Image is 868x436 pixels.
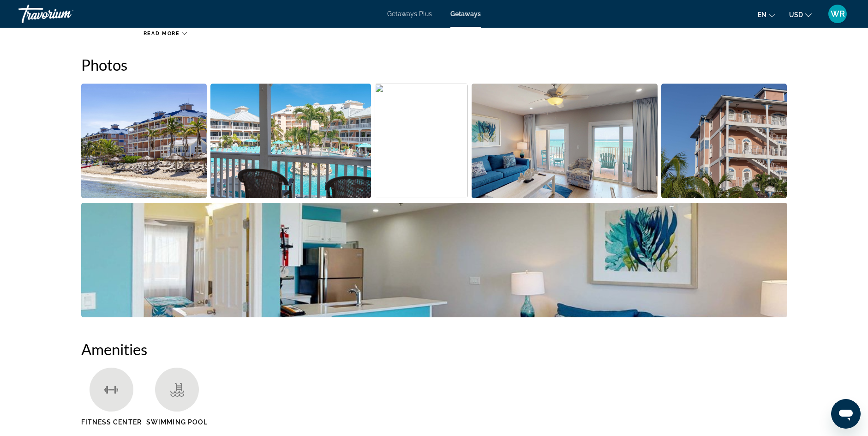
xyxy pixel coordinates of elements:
[387,10,432,18] a: Getaways Plus
[758,11,766,18] span: en
[146,418,208,426] span: Swimming Pool
[81,83,207,199] button: Open full-screen image slider
[472,83,658,199] button: Open full-screen image slider
[758,8,775,21] button: Change language
[81,340,787,358] h2: Amenities
[789,8,812,21] button: Change currency
[375,83,468,199] button: Open full-screen image slider
[826,4,850,24] button: User Menu
[144,30,187,37] button: Read more
[661,83,787,199] button: Open full-screen image slider
[450,10,481,18] a: Getaways
[789,11,803,18] span: USD
[210,83,371,199] button: Open full-screen image slider
[81,55,787,74] h2: Photos
[18,2,111,26] a: Travorium
[144,30,180,36] span: Read more
[831,9,845,18] span: WR
[81,418,142,426] span: Fitness Center
[831,399,861,429] iframe: Button to launch messaging window
[81,202,787,318] button: Open full-screen image slider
